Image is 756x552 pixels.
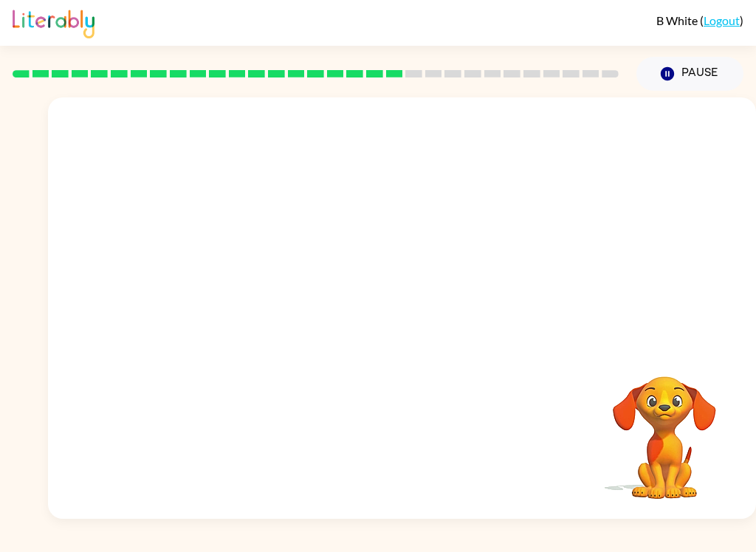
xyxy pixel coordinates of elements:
video: Your browser must support playing .mp4 files to use Literably. Please try using another browser. [591,353,738,501]
img: Literably [13,6,94,38]
span: B White [656,13,700,27]
a: Logout [704,13,740,27]
button: Pause [636,57,743,91]
div: ( ) [656,13,743,27]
